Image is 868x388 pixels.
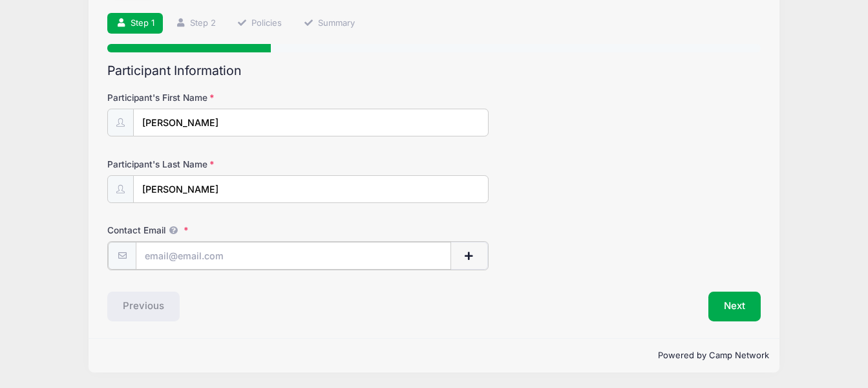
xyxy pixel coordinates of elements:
h2: Participant Information [107,63,761,78]
input: email@email.com [136,242,450,270]
input: Participant's First Name [133,109,489,136]
a: Step 1 [107,13,163,34]
label: Participant's First Name [107,91,325,104]
label: Participant's Last Name [107,158,325,171]
a: Summary [295,13,363,34]
label: Contact Email [107,224,325,237]
p: Powered by Camp Network [99,349,769,362]
button: Next [708,292,761,321]
a: Step 2 [167,13,224,34]
a: Policies [229,13,291,34]
input: Participant's Last Name [133,175,489,203]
